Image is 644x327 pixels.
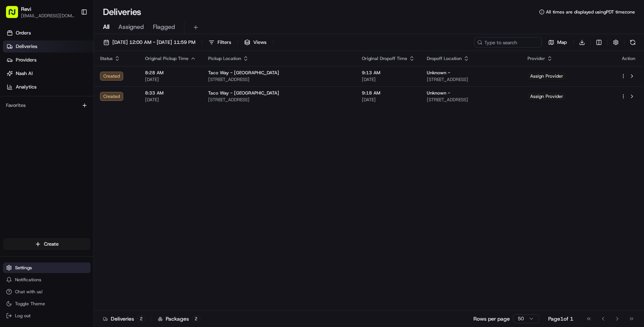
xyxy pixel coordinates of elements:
[145,70,196,76] span: 8:28 AM
[15,289,42,295] span: Chat with us!
[21,5,31,13] button: Revi
[15,265,32,271] span: Settings
[137,315,145,322] div: 2
[362,55,407,61] span: Original Dropoff Time
[145,55,189,61] span: Original Pickup Time
[208,90,279,96] span: Taco Way - [GEOGRAPHIC_DATA]
[153,22,175,31] span: Flagged
[3,298,91,309] button: Toggle Theme
[427,70,450,76] span: Unknown -
[3,310,91,321] button: Log out
[145,97,196,103] span: [DATE]
[3,99,91,111] div: Favorites
[26,79,95,85] div: We're available if you need us!
[362,97,415,103] span: [DATE]
[528,55,545,61] span: Provider
[16,70,33,77] span: Nash AI
[3,286,91,297] button: Chat with us!
[158,315,200,322] div: Packages
[16,84,36,90] span: Analytics
[627,37,638,48] button: Refresh
[362,76,415,82] span: [DATE]
[528,72,566,80] span: Assign Provider
[427,90,450,96] span: Unknown -
[15,277,41,283] span: Notifications
[208,70,279,76] span: Taco Way - [GEOGRAPHIC_DATA]
[44,241,59,247] span: Create
[253,39,266,46] span: Views
[548,315,573,322] div: Page 1 of 1
[60,106,124,119] a: 💻API Documentation
[3,262,91,273] button: Settings
[545,37,570,48] button: Map
[528,92,566,100] span: Assign Provider
[218,39,231,46] span: Filters
[15,313,30,319] span: Log out
[16,43,37,50] span: Deliveries
[5,106,60,119] a: 📗Knowledge Base
[192,315,200,322] div: 2
[103,6,141,18] h1: Deliveries
[3,67,94,79] a: Nash AI
[205,37,234,48] button: Filters
[546,9,635,15] span: All times are displayed using PDT timezone
[621,55,636,61] div: Action
[128,74,137,83] button: Start new chat
[53,127,91,133] a: Powered byPylon
[26,72,123,79] div: Start new chat
[241,37,270,48] button: Views
[3,27,94,39] a: Orders
[427,97,516,103] span: [STREET_ADDRESS]
[3,81,94,93] a: Analytics
[3,54,94,66] a: Providers
[71,109,121,116] span: API Documentation
[8,72,21,85] img: 1736555255976-a54dd68f-1ca7-489b-9aae-adbdc363a1c4
[473,315,510,322] p: Rows per page
[3,3,78,21] button: Revi[EMAIL_ADDRESS][DOMAIN_NAME]
[427,76,516,82] span: [STREET_ADDRESS]
[112,39,195,46] span: [DATE] 12:00 AM - [DATE] 11:59 PM
[15,109,57,116] span: Knowledge Base
[8,30,137,42] p: Welcome 👋
[208,76,350,82] span: [STREET_ADDRESS]
[427,55,462,61] span: Dropoff Location
[15,301,45,307] span: Toggle Theme
[208,97,350,103] span: [STREET_ADDRESS]
[20,48,124,56] input: Clear
[103,315,145,322] div: Deliveries
[63,109,70,115] div: 💻
[118,22,144,31] span: Assigned
[16,57,36,63] span: Providers
[3,40,94,52] a: Deliveries
[100,55,113,61] span: Status
[21,13,75,19] button: [EMAIL_ADDRESS][DOMAIN_NAME]
[3,238,91,250] button: Create
[145,90,196,96] span: 8:33 AM
[362,90,415,96] span: 9:18 AM
[103,22,109,31] span: All
[16,30,31,36] span: Orders
[362,70,415,76] span: 9:13 AM
[145,76,196,82] span: [DATE]
[3,274,91,285] button: Notifications
[474,37,542,48] input: Type to search
[557,39,567,46] span: Map
[100,37,199,48] button: [DATE] 12:00 AM - [DATE] 11:59 PM
[208,55,241,61] span: Pickup Location
[8,109,14,115] div: 📗
[75,127,91,133] span: Pylon
[8,7,23,22] img: Nash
